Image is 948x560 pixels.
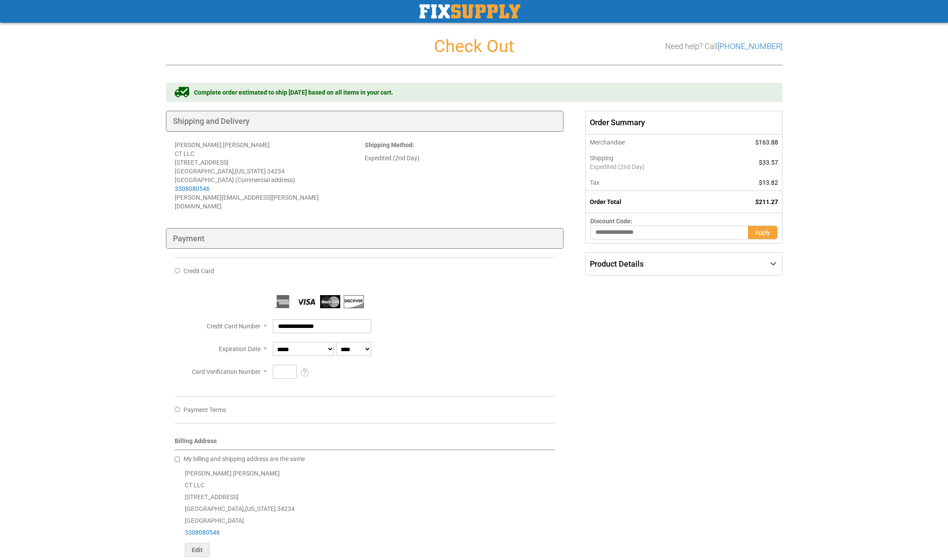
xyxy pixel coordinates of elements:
[748,225,778,239] button: Apply
[175,468,555,557] div: [PERSON_NAME] [PERSON_NAME] CT LLC [STREET_ADDRESS] [GEOGRAPHIC_DATA] , 34234 [GEOGRAPHIC_DATA]
[192,368,261,375] span: Card Verification Number
[185,529,220,536] a: 3308080546
[185,543,210,557] button: Edit
[235,168,266,175] span: [US_STATE]
[175,185,210,192] a: 3308080546
[419,4,520,18] img: Fix Industrial Supply
[183,268,214,275] span: Credit Card
[219,345,261,352] span: Expiration Date
[296,295,317,308] img: Visa
[755,198,778,205] span: $211.27
[755,139,778,146] span: $163.88
[194,88,393,97] span: Complete order estimated to ship [DATE] based on all items in your cart.
[759,159,778,166] span: $33.57
[192,546,203,553] span: Edit
[585,111,782,134] span: Order Summary
[718,42,782,51] a: [PHONE_NUMBER]
[755,229,770,236] span: Apply
[166,111,564,132] div: Shipping and Delivery
[586,134,717,150] th: Merchandise
[183,455,305,462] span: My billing and shipping address are the same
[166,37,782,56] h1: Check Out
[419,4,520,18] a: store logo
[166,228,564,249] div: Payment
[590,259,644,268] span: Product Details
[590,198,621,205] strong: Order Total
[365,154,555,162] div: Expedited (2nd Day)
[175,141,365,211] address: [PERSON_NAME] [PERSON_NAME] CT LLC [STREET_ADDRESS] [GEOGRAPHIC_DATA] , 34234 [GEOGRAPHIC_DATA] (...
[175,194,319,210] span: [PERSON_NAME][EMAIL_ADDRESS][PERSON_NAME][DOMAIN_NAME]
[320,295,340,308] img: MasterCard
[273,295,293,308] img: American Express
[590,162,712,171] span: Expedited (2nd Day)
[586,175,717,191] th: Tax
[344,295,364,308] img: Discover
[207,323,261,330] span: Credit Card Number
[245,505,276,512] span: [US_STATE]
[183,406,226,413] span: Payment Terms
[175,437,555,450] div: Billing Address
[590,155,613,162] span: Shipping
[365,141,414,148] strong: :
[590,218,632,225] span: Discount Code:
[365,141,412,148] span: Shipping Method
[759,179,778,186] span: $13.82
[665,42,782,51] h3: Need help? Call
